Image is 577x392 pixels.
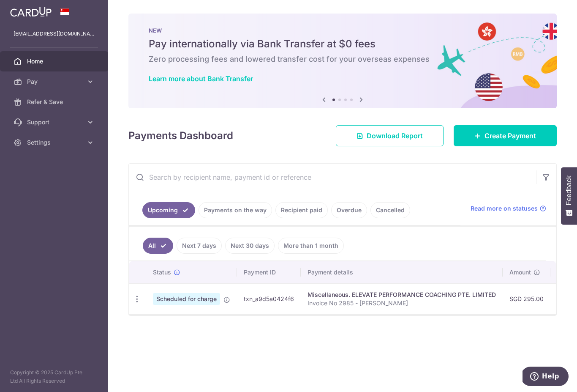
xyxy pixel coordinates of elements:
[237,283,301,314] td: txn_a9d5a0424f6
[199,202,272,218] a: Payments on the way
[565,175,573,205] span: Feedback
[509,268,531,277] span: Amount
[237,261,301,283] th: Payment ID
[484,131,536,141] span: Create Payment
[331,202,367,218] a: Overdue
[503,283,550,314] td: SGD 295.00
[128,128,233,143] h4: Payments Dashboard
[10,7,52,17] img: CardUp
[149,54,536,64] h6: Zero processing fees and lowered transfer cost for your overseas expenses
[27,98,83,106] span: Refer & Save
[370,202,410,218] a: Cancelled
[143,238,173,254] a: All
[27,57,83,66] span: Home
[561,167,577,225] button: Feedback - Show survey
[142,202,195,218] a: Upcoming
[367,131,423,141] span: Download Report
[153,268,171,277] span: Status
[275,202,328,218] a: Recipient paid
[336,125,444,146] a: Download Report
[308,299,496,307] p: Invoice No 2985 - [PERSON_NAME]
[471,204,546,213] a: Read more on statuses
[128,14,557,108] img: Bank transfer banner
[301,261,503,283] th: Payment details
[129,164,536,191] input: Search by recipient name, payment id or reference
[14,30,95,38] p: [EMAIL_ADDRESS][DOMAIN_NAME]
[149,27,536,34] p: NEW
[149,37,536,51] h5: Pay internationally via Bank Transfer at $0 fees
[225,238,275,254] a: Next 30 days
[308,291,496,299] div: Miscellaneous. ELEVATE PERFORMANCE COACHING PTE. LIMITED
[278,238,344,254] a: More than 1 month
[27,77,83,86] span: Pay
[454,125,557,146] a: Create Payment
[149,74,253,83] a: Learn more about Bank Transfer
[471,204,538,213] span: Read more on statuses
[27,118,83,126] span: Support
[177,238,222,254] a: Next 7 days
[523,367,569,388] iframe: Opens a widget where you can find more information
[27,138,83,147] span: Settings
[153,293,220,305] span: Scheduled for charge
